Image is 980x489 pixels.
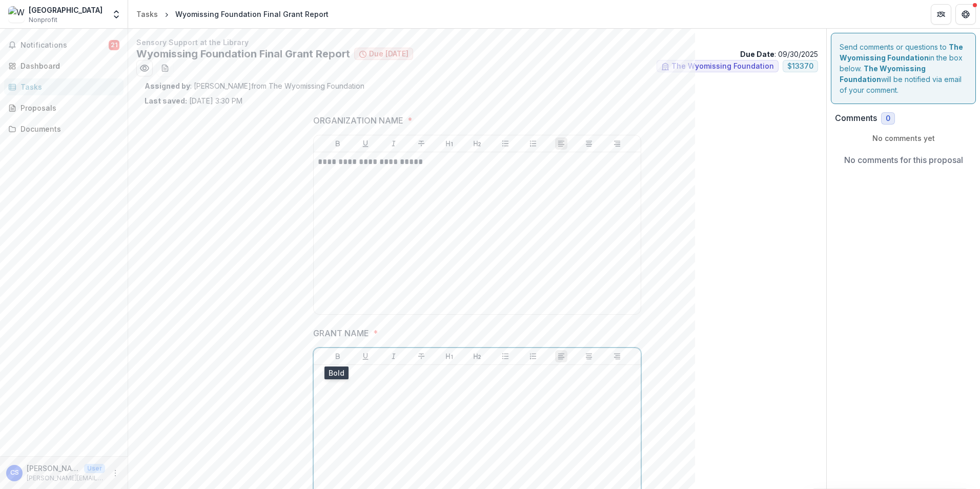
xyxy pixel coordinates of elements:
[359,137,372,150] button: Underline
[136,60,153,76] button: Preview 891e7a97-4157-474a-aa9d-a799fb7e1860.pdf
[4,78,124,95] a: Tasks
[443,350,456,362] button: Heading 1
[313,114,403,127] p: ORGANIZATION NAME
[844,154,963,166] p: No comments for this proposal
[109,40,119,50] span: 21
[835,133,972,144] p: No comments yet
[835,113,877,123] h2: Comments
[499,350,512,362] button: Bullet List
[27,463,80,474] p: [PERSON_NAME]
[175,9,329,19] div: Wyomissing Foundation Final Grant Report
[4,120,124,137] a: Documents
[787,62,813,71] span: $ 13370
[387,350,400,362] button: Italicize
[415,350,427,362] button: Strike
[527,350,539,362] button: Ordered List
[4,99,124,116] a: Proposals
[931,4,951,25] button: Partners
[136,37,818,48] p: Sensory Support at the Library
[136,48,350,60] h2: Wyomissing Foundation Final Grant Report
[369,50,409,58] span: Due [DATE]
[145,80,810,91] p: : [PERSON_NAME] from The Wyomissing Foundation
[21,41,109,50] span: Notifications
[29,15,57,25] span: Nonprofit
[387,137,400,150] button: Italicize
[145,81,190,90] strong: Assigned by
[21,60,115,71] div: Dashboard
[555,350,567,362] button: Align Left
[555,137,567,150] button: Align Left
[527,137,539,150] button: Ordered List
[332,137,344,150] button: Bold
[332,350,344,362] button: Bold
[4,57,124,74] a: Dashboard
[955,4,976,25] button: Get Help
[29,5,103,15] div: [GEOGRAPHIC_DATA]
[671,62,774,71] span: The Wyomissing Foundation
[157,60,173,76] button: download-word-button
[132,7,333,22] nav: breadcrumb
[21,124,115,134] div: Documents
[886,114,890,123] span: 0
[109,4,124,25] button: Open entity switcher
[359,350,372,362] button: Underline
[443,137,456,150] button: Heading 1
[740,50,774,58] strong: Due Date
[831,33,976,104] div: Send comments or questions to in the box below. will be notified via email of your comment.
[145,96,187,105] strong: Last saved:
[313,327,369,339] p: GRANT NAME
[583,137,595,150] button: Align Center
[840,64,926,84] strong: The Wyomissing Foundation
[611,137,623,150] button: Align Right
[21,103,115,113] div: Proposals
[8,6,25,23] img: Wyomissing Public Library
[109,467,121,479] button: More
[415,137,427,150] button: Strike
[10,470,19,476] div: Colleen Stamm
[611,350,623,362] button: Align Right
[471,137,483,150] button: Heading 2
[84,464,105,473] p: User
[583,350,595,362] button: Align Center
[471,350,483,362] button: Heading 2
[136,9,158,19] div: Tasks
[499,137,512,150] button: Bullet List
[145,95,242,106] p: [DATE] 3:30 PM
[27,474,105,483] p: [PERSON_NAME][EMAIL_ADDRESS][DOMAIN_NAME]
[21,81,115,92] div: Tasks
[132,7,162,22] a: Tasks
[740,49,818,59] p: : 09/30/2025
[4,37,124,53] button: Notifications21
